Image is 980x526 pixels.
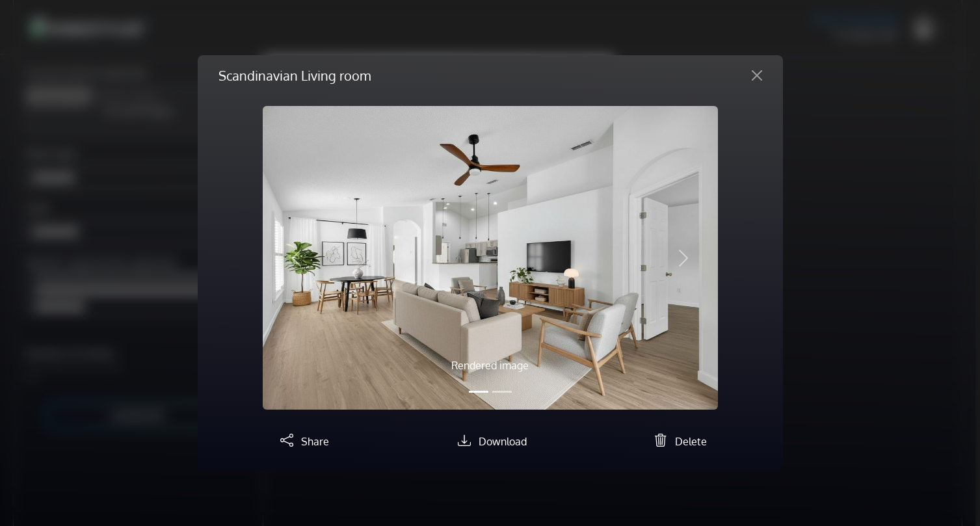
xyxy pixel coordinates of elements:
[219,66,371,85] h5: Scandinavian Living room
[675,435,707,448] span: Delete
[331,358,650,373] p: Rendered image
[301,435,329,448] span: Share
[649,430,707,450] button: Delete
[492,384,512,399] button: Slide 2
[479,435,527,448] span: Download
[741,65,773,86] button: Close
[275,435,329,448] a: Share
[453,435,527,448] a: Download
[263,106,718,410] img: homestyler-20251007-1-kblsy7.jpg
[469,384,488,399] button: Slide 1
